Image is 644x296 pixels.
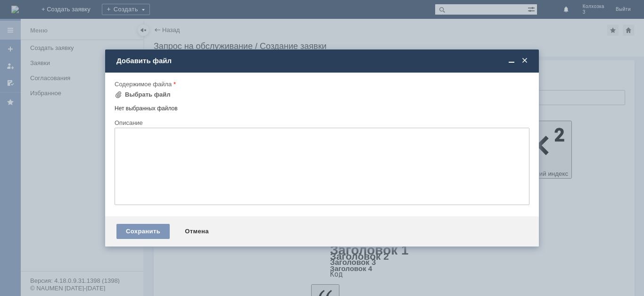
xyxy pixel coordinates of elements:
[115,120,528,126] div: Описание
[115,81,528,87] div: Содержимое файла
[115,101,529,112] div: Нет выбранных файлов
[125,91,171,99] div: Выбрать файл
[520,57,529,65] span: Закрыть
[4,4,138,19] div: Добрый вечер. Просьба удалить отложенные чеки .
[507,57,516,65] span: Свернуть (Ctrl + M)
[116,57,529,65] div: Добавить файл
